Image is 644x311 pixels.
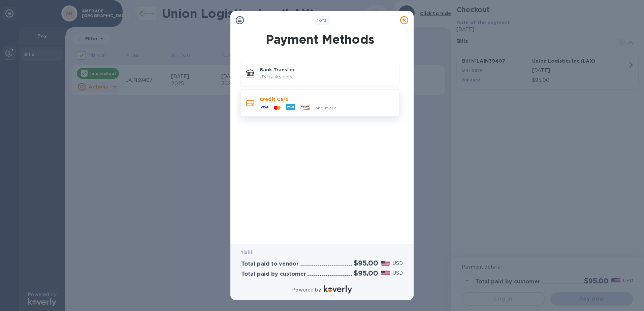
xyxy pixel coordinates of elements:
[239,32,401,46] h1: Payment Methods
[354,259,378,267] h2: $95.00
[381,271,390,275] img: USD
[317,18,327,23] b: of 3
[241,271,306,277] h3: Total paid by customer
[317,18,319,23] span: 1
[260,96,394,103] p: Credit Card
[241,250,252,255] b: 1 bill
[381,261,390,266] img: USD
[354,269,378,277] h2: $95.00
[393,270,403,277] p: USD
[260,66,394,73] p: Bank Transfer
[292,286,321,293] p: Powered by
[241,261,299,267] h3: Total paid to vendor
[260,73,394,80] p: US banks only.
[393,260,403,267] p: USD
[324,285,352,293] img: Logo
[315,105,340,110] span: and more...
